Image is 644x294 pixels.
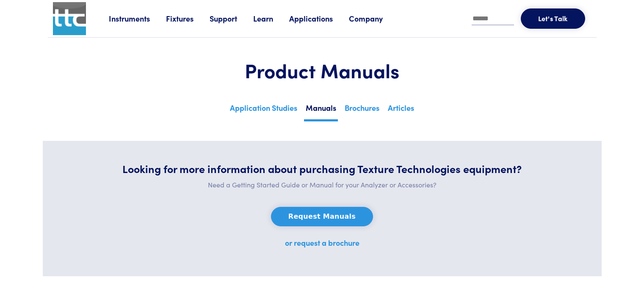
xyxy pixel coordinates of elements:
button: Let's Talk [521,8,585,29]
button: Request Manuals [271,207,373,226]
a: Brochures [343,101,381,119]
a: Articles [386,101,416,119]
a: Manuals [304,101,338,121]
a: or request a brochure [285,237,359,248]
a: Application Studies [228,101,299,119]
p: Need a Getting Started Guide or Manual for your Analyzer or Accessories? [63,179,581,190]
a: Instruments [109,13,166,24]
a: Support [210,13,253,24]
a: Company [349,13,399,24]
h1: Product Manuals [68,58,576,82]
a: Learn [253,13,289,24]
a: Fixtures [166,13,210,24]
h5: Looking for more information about purchasing Texture Technologies equipment? [63,161,581,176]
img: ttc_logo_1x1_v1.0.png [53,2,86,35]
a: Applications [289,13,349,24]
